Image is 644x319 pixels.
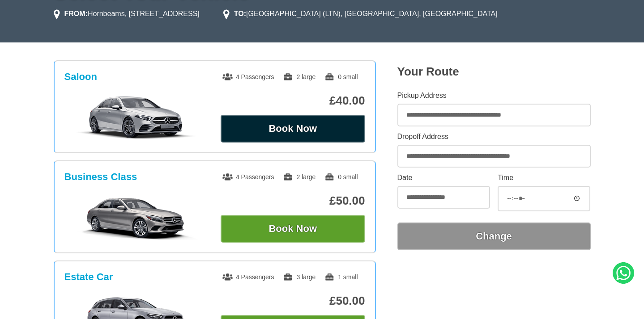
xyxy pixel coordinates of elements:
[64,10,88,17] strong: FROM:
[324,73,358,80] span: 0 small
[54,8,200,19] li: Hornbeams, [STREET_ADDRESS]
[397,174,490,181] label: Date
[64,271,113,283] h3: Estate Car
[64,171,137,183] h3: Business Class
[498,174,590,181] label: Time
[397,65,591,79] h2: Your Route
[223,8,498,19] li: [GEOGRAPHIC_DATA] (LTN), [GEOGRAPHIC_DATA], [GEOGRAPHIC_DATA]
[221,194,365,208] p: £50.00
[324,273,358,281] span: 1 small
[397,222,591,250] button: Change
[283,173,316,180] span: 2 large
[221,94,365,108] p: £40.00
[222,173,274,180] span: 4 Passengers
[221,294,365,308] p: £50.00
[324,173,358,180] span: 0 small
[221,215,365,243] button: Book Now
[234,10,246,17] strong: TO:
[283,73,316,80] span: 2 large
[64,71,97,83] h3: Saloon
[397,133,591,140] label: Dropoff Address
[397,92,591,99] label: Pickup Address
[69,195,204,240] img: Business Class
[69,95,204,140] img: Saloon
[222,273,274,281] span: 4 Passengers
[221,115,365,143] button: Book Now
[222,73,274,80] span: 4 Passengers
[283,273,316,281] span: 3 large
